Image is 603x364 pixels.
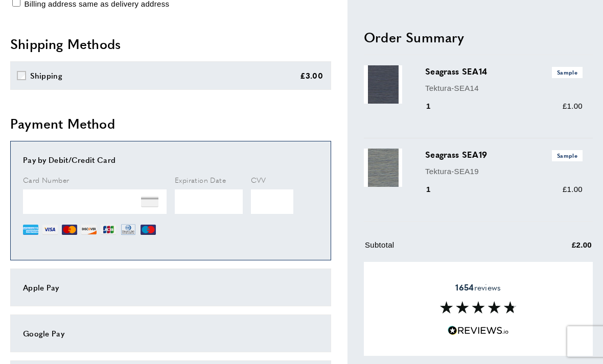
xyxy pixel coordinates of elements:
h3: Seagrass SEA19 [425,149,583,161]
div: Pay by Debit/Credit Card [23,154,318,166]
img: VI.png [42,222,58,237]
img: Seagrass SEA19 [364,149,402,187]
span: CVV [251,175,266,185]
td: £3.00 [521,261,592,281]
div: Google Pay [23,327,318,339]
span: reviews [455,282,501,293]
img: NONE.png [141,193,158,210]
img: DN.png [120,222,136,237]
p: Tektura-SEA19 [425,165,583,177]
img: Seagrass SEA14 [364,65,402,104]
td: Subtotal [365,239,520,259]
img: Reviews section [440,301,517,313]
iframe: Secure Credit Card Frame - Expiration Date [175,189,243,214]
img: AE.png [23,222,38,237]
img: DI.png [81,222,97,237]
h2: Order Summary [364,28,593,46]
iframe: Secure Credit Card Frame - Credit Card Number [23,189,167,214]
div: 1 [425,183,445,196]
span: Sample [552,150,583,161]
p: Tektura-SEA14 [425,82,583,94]
h3: Seagrass SEA14 [425,65,583,78]
div: Shipping [30,69,62,82]
span: £1.00 [563,185,583,193]
span: £1.00 [563,102,583,110]
h2: Payment Method [10,114,331,133]
td: Shipping [365,261,520,281]
img: MI.png [141,222,156,237]
span: Card Number [23,175,69,185]
iframe: Secure Credit Card Frame - CVV [251,189,293,214]
div: £3.00 [300,69,323,82]
td: £2.00 [521,239,592,259]
span: Sample [552,67,583,78]
div: 1 [425,100,445,112]
img: MC.png [62,222,77,237]
img: JCB.png [101,222,116,237]
div: Apple Pay [23,281,318,294]
strong: 1654 [455,281,474,293]
span: Expiration Date [175,175,226,185]
img: Reviews.io 5 stars [448,326,509,335]
h2: Shipping Methods [10,35,331,53]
